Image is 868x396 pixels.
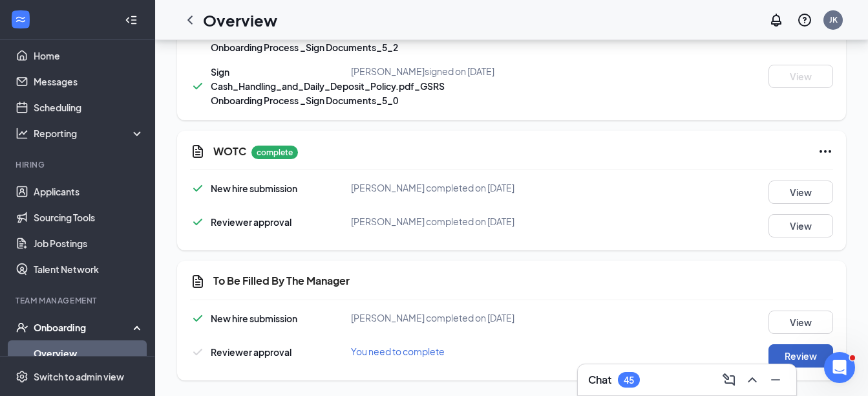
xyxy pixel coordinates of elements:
button: Review [768,344,833,368]
svg: Checkmark [190,78,206,94]
h3: Chat [588,373,611,387]
svg: CustomFormIcon [190,274,206,289]
a: Home [34,43,144,69]
button: View [768,181,833,204]
div: JK [829,14,838,25]
button: View [768,311,833,334]
span: You need to complete [351,346,445,357]
h5: To Be Filled By The Manager [213,274,350,288]
div: Team Management [16,295,142,306]
span: Reviewer approval [211,216,291,228]
svg: Checkmark [190,344,206,360]
span: [PERSON_NAME] completed on [DATE] [351,312,514,324]
span: [PERSON_NAME] completed on [DATE] [351,182,514,193]
span: New hire submission [211,182,297,194]
div: Onboarding [34,321,133,334]
svg: UserCheck [16,321,28,334]
div: [PERSON_NAME] signed on [DATE] [351,65,566,78]
h1: Overview [203,9,277,31]
a: Overview [34,340,144,366]
a: Talent Network [34,256,144,282]
svg: ChevronLeft [182,12,198,28]
div: Switch to admin view [34,370,124,383]
h5: WOTC [213,144,246,159]
button: ChevronUp [742,369,763,390]
div: Reporting [34,127,145,140]
button: Minimize [765,369,786,390]
span: Sign Cash_Handling_and_Daily_Deposit_Policy.pdf_GSRS Onboarding Process _Sign Documents_5_0 [211,66,445,106]
a: Scheduling [34,94,144,120]
button: ComposeMessage [719,369,739,390]
a: Messages [34,69,144,94]
p: complete [251,146,298,159]
span: Reviewer approval [211,346,291,358]
svg: CustomFormIcon [190,144,206,159]
button: View [768,214,833,237]
span: New hire submission [211,313,297,324]
svg: Collapse [125,14,138,27]
svg: Checkmark [190,214,206,230]
a: Applicants [34,179,144,204]
div: 45 [624,375,634,386]
span: [PERSON_NAME] completed on [DATE] [351,215,514,227]
svg: WorkstreamLogo [14,13,27,26]
svg: Settings [16,370,28,383]
a: Job Postings [34,230,144,256]
svg: QuestionInfo [797,12,812,28]
svg: Minimize [768,372,783,388]
button: View [768,65,833,88]
svg: ChevronUp [745,372,760,388]
svg: Checkmark [190,181,206,196]
a: Sourcing Tools [34,204,144,230]
iframe: Intercom live chat [824,352,855,383]
svg: ComposeMessage [721,372,737,388]
svg: Ellipses [818,144,833,159]
svg: Checkmark [190,311,206,326]
svg: Notifications [768,12,784,28]
div: Hiring [16,159,142,170]
svg: Analysis [16,127,28,140]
